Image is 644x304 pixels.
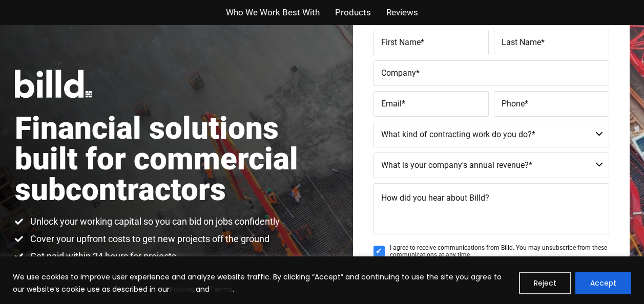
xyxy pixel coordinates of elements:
span: How did you hear about Billd? [381,193,489,203]
span: Company [381,68,416,77]
span: Phone [502,98,525,108]
input: I agree to receive communications from Billd. You may unsubscribe from these communications at an... [373,246,385,257]
a: Products [335,5,371,20]
button: Reject [519,272,571,294]
a: Who We Work Best With [226,5,320,20]
span: Get paid within 24 hours for projects [28,250,176,263]
a: Terms [210,284,233,294]
a: Reviews [386,5,418,20]
button: Accept [575,272,631,294]
span: Cover your upfront costs to get new projects off the ground [28,233,269,245]
span: Email [381,98,402,108]
span: I agree to receive communications from Billd. You may unsubscribe from these communications at an... [390,244,609,259]
span: Last Name [502,37,541,47]
p: We use cookies to improve user experience and analyze website traffic. By clicking “Accept” and c... [13,271,511,295]
span: Unlock your working capital so you can bid on jobs confidently [28,215,280,228]
a: Policies [170,284,196,294]
span: First Name [381,37,421,47]
h1: Financial solutions built for commercial subcontractors [15,113,322,205]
